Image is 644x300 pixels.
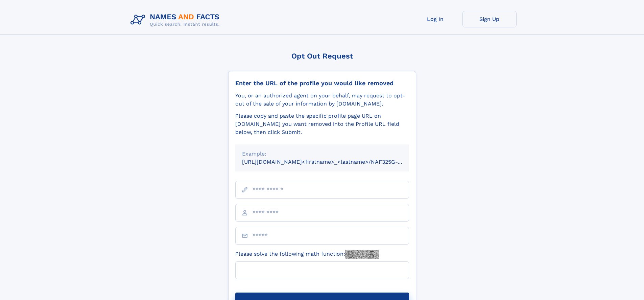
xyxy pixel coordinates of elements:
[128,11,225,29] img: Logo Names and Facts
[228,52,416,60] div: Opt Out Request
[462,11,517,27] a: Sign Up
[408,11,462,27] a: Log In
[235,250,379,259] label: Please solve the following math function:
[235,92,409,108] div: You, or an authorized agent on your behalf, may request to opt-out of the sale of your informatio...
[235,79,409,87] div: Enter the URL of the profile you would like removed
[242,159,422,165] small: [URL][DOMAIN_NAME]<firstname>_<lastname>/NAF325G-xxxxxxxx
[235,112,409,136] div: Please copy and paste the specific profile page URL on [DOMAIN_NAME] you want removed into the Pr...
[242,150,402,158] div: Example:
